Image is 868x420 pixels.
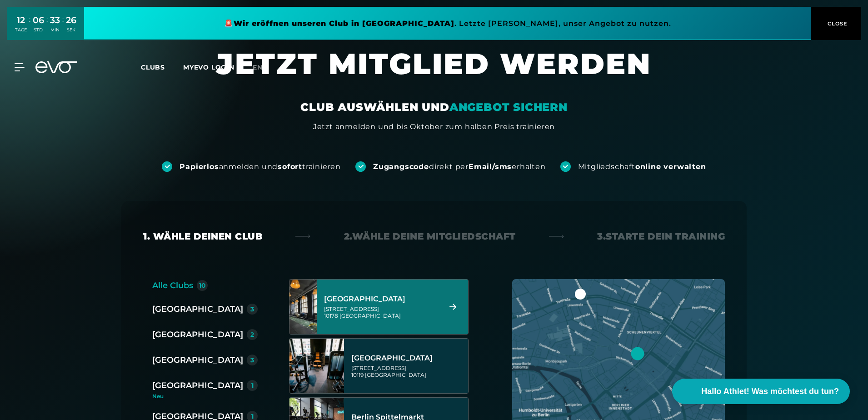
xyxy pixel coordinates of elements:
[141,63,183,71] a: Clubs
[183,63,234,71] a: MYEVO LOGIN
[50,27,60,33] div: MIN
[152,303,243,315] div: [GEOGRAPHIC_DATA]
[825,20,848,28] span: CLOSE
[152,328,243,341] div: [GEOGRAPHIC_DATA]
[250,306,254,312] div: 3
[701,385,839,398] span: Hallo Athlet! Was möchtest du tun?
[62,15,64,39] div: :
[180,162,219,171] strong: Papierlos
[152,394,265,399] div: Neu
[276,280,330,334] img: Berlin Alexanderplatz
[152,379,243,392] div: [GEOGRAPHIC_DATA]
[143,230,262,243] div: 1. Wähle deinen Club
[635,162,706,171] strong: online verwalten
[15,27,27,33] div: TAGE
[278,162,302,171] strong: sofort
[469,162,512,171] strong: Email/sms
[66,14,76,27] div: 26
[29,15,30,39] div: :
[351,365,465,378] div: [STREET_ADDRESS] 10119 [GEOGRAPHIC_DATA]
[199,282,206,289] div: 10
[251,413,254,420] div: 1
[373,162,429,171] strong: Zugangscode
[344,230,516,243] div: 2. Wähle deine Mitgliedschaft
[253,62,274,73] a: en
[672,379,850,404] button: Hallo Athlet! Was möchtest du tun?
[180,162,341,172] div: anmelden und trainieren
[289,339,344,393] img: Berlin Rosenthaler Platz
[46,15,48,39] div: :
[15,14,27,27] div: 12
[33,14,44,27] div: 06
[141,63,165,71] span: Clubs
[251,382,254,389] div: 1
[250,357,254,363] div: 3
[250,331,254,338] div: 2
[152,354,243,366] div: [GEOGRAPHIC_DATA]
[324,305,438,319] div: [STREET_ADDRESS] 10178 [GEOGRAPHIC_DATA]
[373,162,545,172] div: direkt per erhalten
[33,27,44,33] div: STD
[66,27,76,33] div: SEK
[50,14,60,27] div: 33
[152,279,193,292] div: Alle Clubs
[449,100,568,114] em: ANGEBOT SICHERN
[300,100,567,115] div: CLUB AUSWÄHLEN UND
[597,230,725,243] div: 3. Starte dein Training
[313,121,555,132] div: Jetzt anmelden und bis Oktober zum halben Preis trainieren
[253,63,263,71] span: en
[351,354,465,363] div: [GEOGRAPHIC_DATA]
[324,295,438,304] div: [GEOGRAPHIC_DATA]
[578,162,706,172] div: Mitgliedschaft
[811,7,861,40] button: CLOSE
